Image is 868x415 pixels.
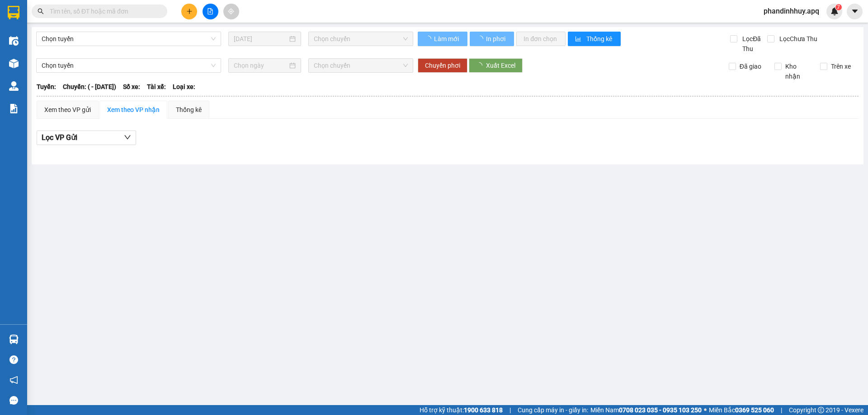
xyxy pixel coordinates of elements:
span: Chọn tuyến [42,59,216,72]
button: caret-down [847,4,863,19]
button: Lọc VP Gửi [37,131,136,145]
span: message [9,396,18,405]
img: warehouse-icon [9,59,19,68]
span: loading [425,36,433,42]
div: Xem theo VP nhận [107,105,160,115]
span: question-circle [9,355,18,364]
span: Hỗ trợ kỹ thuật: [420,405,503,415]
span: caret-down [851,7,859,15]
span: search [38,8,44,14]
img: warehouse-icon [9,36,19,46]
span: Kho nhận [782,61,813,81]
img: solution-icon [9,104,19,113]
span: bar-chart [575,36,583,43]
span: Chọn tuyến [42,32,216,46]
img: logo-vxr [8,6,19,19]
input: Tìm tên, số ĐT hoặc mã đơn [50,6,156,16]
input: 14/09/2025 [234,34,288,44]
img: warehouse-icon [9,335,19,344]
b: Tuyến: [37,83,56,90]
span: 7 [837,4,840,10]
span: Lọc Đã Thu [739,34,767,54]
span: Số xe: [123,82,140,92]
span: notification [9,376,18,384]
span: file-add [207,8,213,14]
span: Trên xe [827,61,854,71]
sup: 7 [835,4,842,10]
span: Chọn chuyến [314,59,408,72]
strong: 1900 633 818 [464,406,503,414]
span: Chuyến: ( - [DATE]) [63,82,116,92]
strong: 0369 525 060 [735,406,774,414]
strong: 0708 023 035 - 0935 103 250 [619,406,702,414]
div: Xem theo VP gửi [44,105,91,115]
button: In đơn chọn [516,32,566,46]
span: Chọn chuyến [314,32,408,46]
button: Xuất Excel [469,58,523,73]
span: Miền Bắc [709,405,774,415]
span: down [124,134,131,141]
span: Lọc Chưa Thu [776,34,819,44]
input: Chọn ngày [234,61,288,70]
span: | [509,405,511,415]
span: Đã giao [736,61,765,71]
span: copyright [818,407,824,413]
span: Miền Nam [590,405,702,415]
span: loading [477,36,485,42]
span: aim [228,8,234,14]
span: Loại xe: [173,82,195,92]
button: plus [181,4,197,19]
button: Chuyển phơi [418,58,467,73]
img: icon-new-feature [830,7,839,15]
span: Thống kê [586,34,613,44]
span: plus [186,8,193,14]
span: Làm mới [434,34,460,44]
button: aim [223,4,239,19]
div: Thống kê [176,105,202,115]
span: In phơi [486,34,507,44]
span: ⚪️ [704,408,707,412]
button: In phơi [470,32,514,46]
img: warehouse-icon [9,81,19,91]
button: Làm mới [418,32,467,46]
button: bar-chartThống kê [568,32,621,46]
span: | [781,405,782,415]
span: Lọc VP Gửi [42,132,77,143]
button: file-add [203,4,218,19]
span: phandinhhuy.apq [756,5,826,17]
span: Tài xế: [147,82,166,92]
span: Cung cấp máy in - giấy in: [518,405,588,415]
